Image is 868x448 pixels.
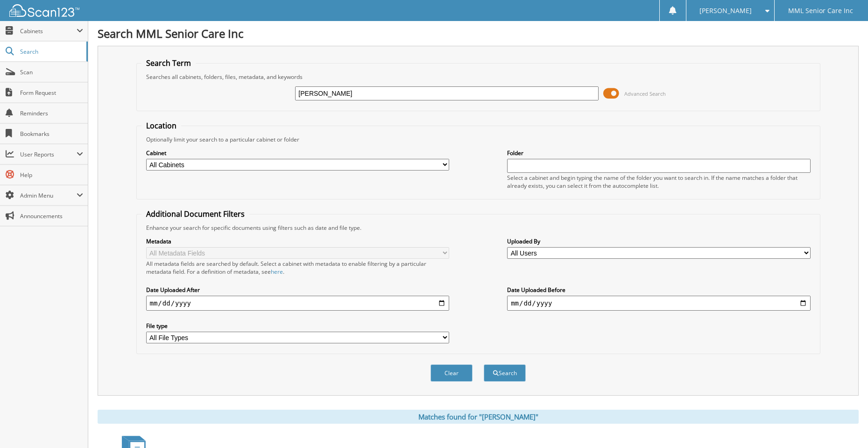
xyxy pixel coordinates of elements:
img: scan123-logo-white.svg [9,4,79,17]
label: File type [146,322,449,330]
legend: Search Term [141,58,196,68]
h1: Search MML Senior Care Inc [98,26,859,41]
div: Searches all cabinets, folders, files, metadata, and keywords [141,73,815,81]
span: Cabinets [20,27,77,35]
legend: Location [141,121,181,131]
div: Optionally limit your search to a particular cabinet or folder [141,135,815,143]
button: Clear [430,364,473,382]
span: Announcements [20,212,83,220]
a: here [271,268,283,276]
span: Form Request [20,89,83,97]
label: Uploaded By [507,237,810,245]
input: end [507,296,810,311]
span: Bookmarks [20,130,83,138]
div: Matches found for "[PERSON_NAME]" [98,410,859,424]
span: Help [20,171,83,179]
input: start [146,296,449,311]
span: Reminders [20,109,83,117]
span: Advanced Search [624,90,666,97]
label: Metadata [146,237,449,245]
label: Date Uploaded After [146,286,449,294]
label: Date Uploaded Before [507,286,810,294]
button: Search [484,364,526,382]
span: Search [20,48,82,56]
label: Folder [507,149,810,157]
legend: Additional Document Filters [141,209,249,219]
span: Admin Menu [20,192,77,199]
span: Scan [20,68,83,76]
span: [PERSON_NAME] [699,8,752,14]
div: All metadata fields are searched by default. Select a cabinet with metadata to enable filtering b... [146,260,449,276]
div: Enhance your search for specific documents using filters such as date and file type. [141,224,815,232]
label: Cabinet [146,149,449,157]
span: User Reports [20,150,77,158]
div: Select a cabinet and begin typing the name of the folder you want to search in. If the name match... [507,174,810,190]
span: MML Senior Care Inc [788,8,853,14]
